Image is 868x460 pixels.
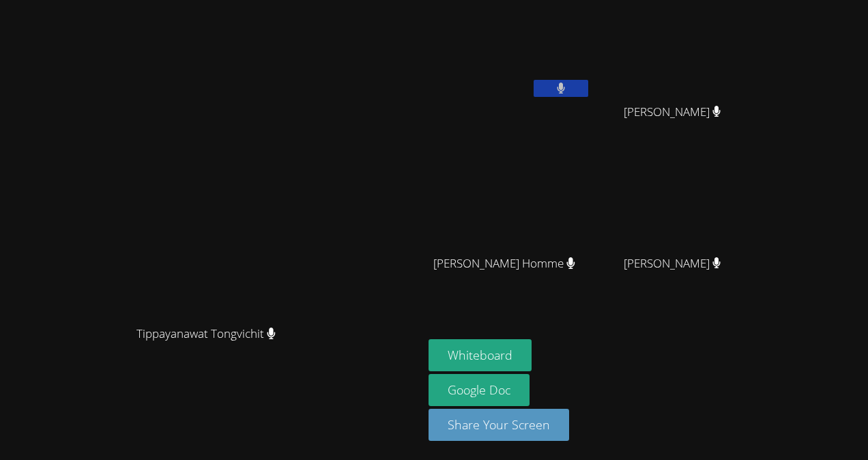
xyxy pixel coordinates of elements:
[429,374,530,406] a: Google Doc
[136,324,276,344] span: Tippayanawat Tongvichit
[624,254,721,274] span: [PERSON_NAME]
[433,254,575,274] span: [PERSON_NAME] Homme
[624,102,721,122] span: [PERSON_NAME]
[429,409,569,441] button: Share Your Screen
[429,339,532,371] button: Whiteboard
